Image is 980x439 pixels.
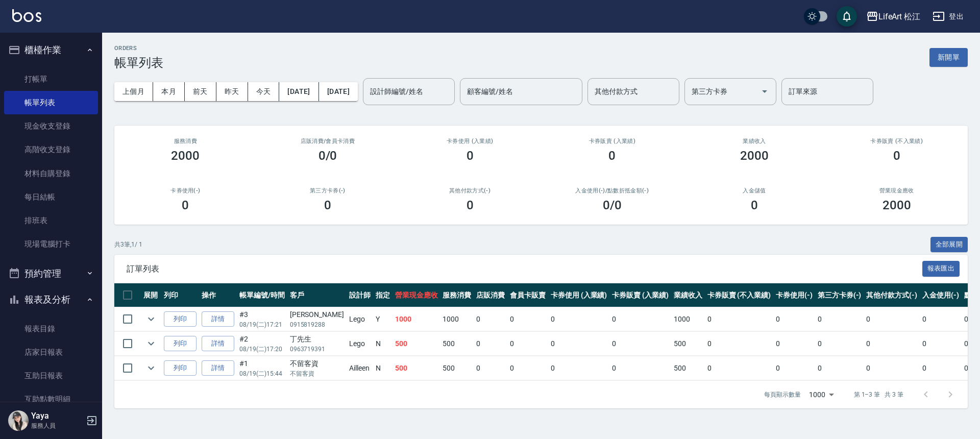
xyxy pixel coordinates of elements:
td: 0 [548,332,610,356]
td: 500 [671,356,705,380]
th: 卡券使用(-) [773,283,815,307]
th: 業績收入 [671,283,705,307]
h2: 營業現金應收 [838,187,955,194]
a: 帳單列表 [4,91,98,114]
a: 互助點數明細 [4,387,98,411]
td: 0 [705,332,773,356]
img: Logo [12,9,41,22]
a: 報表匯出 [922,263,960,273]
span: 訂單列表 [127,264,922,274]
div: 丁先生 [290,334,344,345]
h5: Yaya [31,411,83,421]
h2: 卡券使用(-) [127,187,244,194]
td: 1000 [393,307,440,331]
button: 本月 [153,82,185,101]
p: 0915819288 [290,320,344,329]
th: 第三方卡券(-) [815,283,864,307]
p: 每頁顯示數量 [764,390,801,399]
h2: 業績收入 [696,138,814,144]
td: 0 [507,307,548,331]
h3: 0 [467,149,474,163]
th: 入金使用(-) [920,283,962,307]
button: 櫃檯作業 [4,37,98,63]
td: 0 [773,356,815,380]
h2: 入金使用(-) /點數折抵金額(-) [553,187,671,194]
td: 0 [773,332,815,356]
td: 0 [864,332,920,356]
td: 0 [705,307,773,331]
a: 詳情 [202,360,234,376]
h2: 卡券販賣 (不入業績) [838,138,955,144]
td: 0 [507,332,548,356]
a: 新開單 [929,52,968,62]
a: 詳情 [202,311,234,327]
button: 全部展開 [930,237,968,253]
button: expand row [143,311,159,327]
div: LifeArt 松江 [878,10,921,23]
th: 設計師 [347,283,373,307]
h2: 卡券販賣 (入業績) [553,138,671,144]
td: 0 [548,356,610,380]
h3: 2000 [171,149,200,163]
h3: 2000 [883,198,911,212]
p: 08/19 (二) 15:44 [239,369,285,378]
td: Lego [347,332,373,356]
h3: 2000 [740,149,769,163]
td: 0 [920,356,962,380]
th: 卡券販賣 (不入業績) [705,283,773,307]
td: N [373,356,393,380]
td: 0 [609,332,671,356]
td: #3 [237,307,287,331]
h3: 0 [182,198,189,212]
p: 08/19 (二) 17:20 [239,345,285,354]
th: 其他付款方式(-) [864,283,920,307]
button: LifeArt 松江 [862,6,925,27]
h3: 0 [324,198,331,212]
td: 0 [474,332,507,356]
td: 1000 [671,307,705,331]
button: 報表及分析 [4,286,98,313]
td: 1000 [440,307,474,331]
h3: 0 [467,198,474,212]
button: 列印 [164,360,197,376]
button: 登出 [928,7,968,26]
td: 0 [548,307,610,331]
td: 0 [864,307,920,331]
a: 材料自購登錄 [4,162,98,185]
button: 預約管理 [4,260,98,287]
p: 0963719391 [290,345,344,354]
h3: 服務消費 [127,138,244,144]
td: 0 [705,356,773,380]
h3: 0 [608,149,616,163]
td: 0 [474,356,507,380]
p: 不留客資 [290,369,344,378]
td: 0 [815,356,864,380]
th: 列印 [161,283,199,307]
td: 0 [507,356,548,380]
button: 前天 [185,82,216,101]
a: 排班表 [4,209,98,232]
button: 列印 [164,336,197,352]
td: #1 [237,356,287,380]
button: 列印 [164,311,197,327]
a: 報表目錄 [4,317,98,340]
button: save [837,6,857,27]
td: 0 [815,332,864,356]
h2: 入金儲值 [696,187,814,194]
a: 店家日報表 [4,340,98,364]
div: 不留客資 [290,358,344,369]
h3: 0/0 [318,149,337,163]
button: 今天 [248,82,280,101]
h3: 帳單列表 [114,56,163,70]
td: N [373,332,393,356]
h2: 店販消費 /會員卡消費 [269,138,387,144]
img: Person [8,410,29,431]
a: 打帳單 [4,67,98,91]
th: 指定 [373,283,393,307]
button: expand row [143,336,159,351]
td: 0 [815,307,864,331]
td: 500 [440,356,474,380]
h2: 卡券使用 (入業績) [411,138,529,144]
th: 服務消費 [440,283,474,307]
p: 服務人員 [31,421,83,430]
